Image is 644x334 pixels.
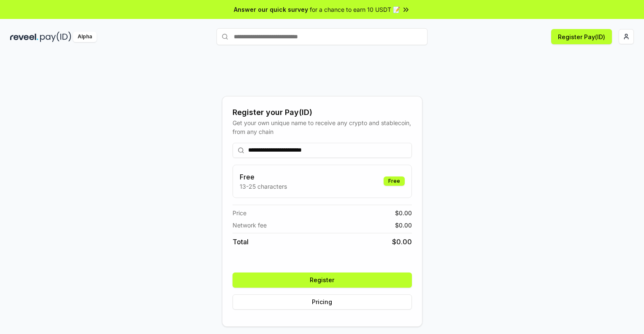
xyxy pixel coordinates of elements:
[384,176,405,186] div: Free
[233,237,249,247] span: Total
[40,32,71,42] img: pay_id
[310,5,400,14] span: for a chance to earn 10 USDT 📝
[240,182,287,191] p: 13-25 characters
[233,221,267,230] span: Network fee
[233,107,412,118] div: Register your Pay(ID)
[395,208,412,217] span: $ 0.00
[73,32,97,42] div: Alpha
[233,273,412,288] button: Register
[10,32,38,42] img: reveel_dark
[233,208,246,217] span: Price
[234,5,308,14] span: Answer our quick survey
[233,118,412,136] div: Get your own unique name to receive any crypto and stablecoin, from any chain
[395,221,412,230] span: $ 0.00
[551,29,612,44] button: Register Pay(ID)
[392,237,412,247] span: $ 0.00
[233,294,412,310] button: Pricing
[240,172,287,182] h3: Free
